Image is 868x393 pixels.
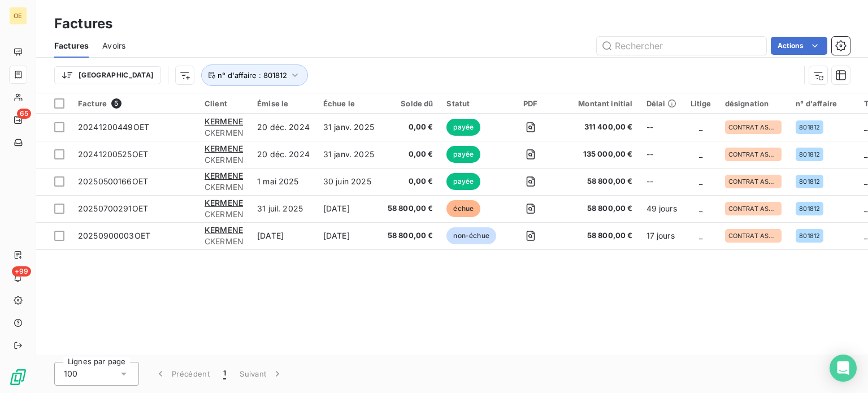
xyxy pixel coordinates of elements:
[216,362,233,386] button: 1
[257,99,310,108] div: Émise le
[864,122,867,132] span: _
[728,178,778,185] span: CONTRAT ASSISTANCE MES 2025 7J7 / 2000H
[796,99,850,108] div: n° d'affaire
[699,231,702,240] span: _
[205,182,244,193] span: CKERMEN
[699,122,702,132] span: _
[205,154,244,166] span: CKERMEN
[728,151,778,158] span: CONTRAT ASSISTANCE MES 2025 7J7 / 2000H
[446,173,480,190] span: payée
[864,231,867,240] span: _
[9,368,27,386] img: Logo LeanPay
[799,151,820,158] span: 801812
[388,203,433,214] span: 58 800,00 €
[9,7,27,25] div: OE
[728,124,778,131] span: CONTRAT ASSISTANCE MES 2025 7J7 / 2000H
[17,109,31,119] span: 65
[830,355,857,382] div: Open Intercom Messenger
[446,119,480,136] span: payée
[640,195,684,222] td: 49 jours
[78,99,107,108] span: Facture
[205,236,244,247] span: CKERMEN
[446,146,480,163] span: payée
[640,168,684,195] td: --
[54,14,112,34] h3: Factures
[728,232,778,239] span: CONTRAT ASSISTANCE MES 2025 7J7 / 2000H
[316,195,381,222] td: [DATE]
[565,122,632,133] span: 311 400,00 €
[388,99,433,108] div: Solde dû
[799,178,820,185] span: 801812
[725,99,783,108] div: désignation
[799,232,820,239] span: 801812
[201,64,308,86] button: n° d'affaire : 801812
[799,124,820,131] span: 801812
[446,200,480,217] span: échue
[218,71,287,80] span: n° d'affaire : 801812
[864,176,867,186] span: _
[699,149,702,159] span: _
[250,168,316,195] td: 1 mai 2025
[388,176,433,187] span: 0,00 €
[78,204,148,213] span: 20250700291OET
[699,204,702,213] span: _
[12,266,31,277] span: +99
[54,40,89,51] span: Factures
[102,40,125,51] span: Avoirs
[250,141,316,168] td: 20 déc. 2024
[388,122,433,133] span: 0,00 €
[111,98,121,109] span: 5
[205,209,244,220] span: CKERMEN
[54,66,161,84] button: [GEOGRAPHIC_DATA]
[205,116,243,126] span: KERMENE
[728,205,778,212] span: CONTRAT ASSISTANCE MES 2025 7J7 / 2000H
[316,222,381,249] td: [DATE]
[446,227,496,244] span: non-échue
[446,99,496,108] div: Statut
[691,99,711,108] div: Litige
[771,37,827,55] button: Actions
[78,122,149,132] span: 20241200449OET
[646,99,677,108] div: Délai
[640,141,684,168] td: --
[565,149,632,160] span: 135 000,00 €
[78,149,148,159] span: 20241200525OET
[205,225,243,235] span: KERMENE
[565,230,632,241] span: 58 800,00 €
[233,362,290,386] button: Suivant
[78,176,148,186] span: 20250500166OET
[565,176,632,187] span: 58 800,00 €
[864,149,867,159] span: _
[148,362,216,386] button: Précédent
[78,231,150,240] span: 20250900003OET
[565,203,632,214] span: 58 800,00 €
[510,99,551,108] div: PDF
[323,99,374,108] div: Échue le
[205,171,243,180] span: KERMENE
[565,99,632,108] div: Montant initial
[388,230,433,241] span: 58 800,00 €
[316,141,381,168] td: 31 janv. 2025
[205,99,244,108] div: Client
[597,37,766,55] input: Rechercher
[864,204,867,213] span: _
[64,368,77,379] span: 100
[640,114,684,141] td: --
[316,168,381,195] td: 30 juin 2025
[388,149,433,160] span: 0,00 €
[640,222,684,249] td: 17 jours
[799,205,820,212] span: 801812
[223,368,226,379] span: 1
[250,195,316,222] td: 31 juil. 2025
[250,222,316,249] td: [DATE]
[316,114,381,141] td: 31 janv. 2025
[205,198,243,208] span: KERMENE
[205,127,244,139] span: CKERMEN
[250,114,316,141] td: 20 déc. 2024
[205,144,243,153] span: KERMENE
[699,176,702,186] span: _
